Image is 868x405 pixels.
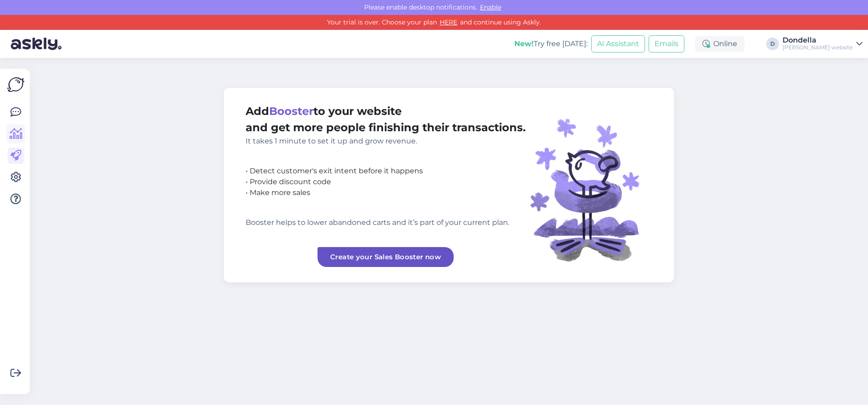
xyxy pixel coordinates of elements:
div: Dondella [783,37,853,44]
a: HERE [437,18,460,26]
a: Dondella[PERSON_NAME] website [783,37,863,51]
button: Emails [649,35,684,52]
div: • Detect customer's exit intent before it happens [246,166,526,176]
div: Booster helps to lower abandoned carts and it’s part of your current plan. [246,217,526,228]
div: • Provide discount code [246,176,526,187]
div: Try free [DATE]: [514,38,588,49]
a: Create your Sales Booster now [318,247,454,267]
span: Enable [477,3,504,11]
div: D [766,38,779,50]
button: AI Assistant [591,35,645,52]
img: illustration [526,103,652,267]
div: • Make more sales [246,187,526,198]
img: Askly Logo [7,76,24,93]
div: [PERSON_NAME] website [783,44,853,51]
span: Booster [269,105,313,118]
b: New! [514,39,534,48]
div: Online [695,36,745,52]
div: Add to your website and get more people finishing their transactions. [246,103,526,147]
div: It takes 1 minute to set it up and grow revenue. [246,136,526,147]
